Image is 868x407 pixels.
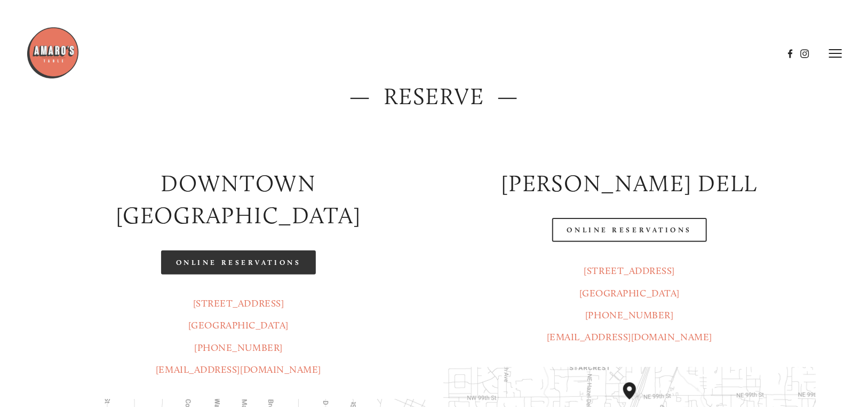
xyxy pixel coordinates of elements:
a: [PHONE_NUMBER] [585,309,674,321]
h2: Downtown [GEOGRAPHIC_DATA] [52,168,425,232]
a: [EMAIL_ADDRESS][DOMAIN_NAME] [156,364,321,375]
a: [PHONE_NUMBER] [194,342,283,354]
a: [STREET_ADDRESS] [584,265,675,277]
a: [GEOGRAPHIC_DATA] [579,287,680,299]
img: Amaro's Table [26,26,79,80]
a: Online Reservations [552,218,707,242]
h2: [PERSON_NAME] DELL [443,168,816,200]
a: [GEOGRAPHIC_DATA] [188,319,289,331]
a: [EMAIL_ADDRESS][DOMAIN_NAME] [547,331,712,343]
a: [STREET_ADDRESS] [193,298,284,309]
a: Online Reservations [161,251,316,275]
